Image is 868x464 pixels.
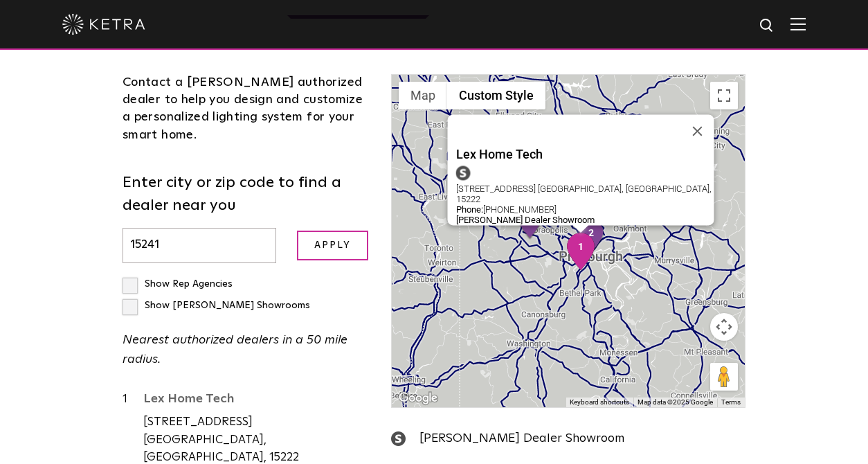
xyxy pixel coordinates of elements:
[123,301,310,310] label: Show [PERSON_NAME] Showrooms
[455,184,714,204] div: [STREET_ADDRESS] [GEOGRAPHIC_DATA], [GEOGRAPHIC_DATA], 15222
[62,14,145,35] img: ketra-logo-2019-white
[577,219,606,256] div: 2
[143,393,370,410] a: Lex Home Tech
[455,204,482,215] strong: Phone:
[123,279,233,289] label: Show Rep Agencies
[391,431,406,446] img: showroom_icon.png
[395,389,441,407] a: Open this area in Google Maps (opens a new window)
[710,363,738,391] button: Drag Pegman onto the map to open Street View
[710,313,738,341] button: Map camera controls
[455,204,714,215] div: [PHONE_NUMBER]
[721,398,741,406] a: Terms (opens in new tab)
[759,17,776,35] img: search icon
[395,389,441,407] img: Google
[570,398,629,407] button: Keyboard shortcuts
[790,17,806,30] img: Hamburger%20Nav.svg
[638,398,713,406] span: Map data ©2025 Google
[123,228,276,263] input: Enter city or zip code
[123,330,370,371] p: Nearest authorized dealers in a 50 mile radius.
[123,172,370,217] label: Enter city or zip code to find a dealer near you
[447,82,545,109] button: Custom Style
[399,82,447,109] button: Show street map
[297,231,369,260] input: Apply
[680,114,714,148] button: Close
[391,429,746,449] div: [PERSON_NAME] Dealer Showroom
[455,215,594,225] strong: [PERSON_NAME] Dealer Showroom
[566,233,595,270] div: 1
[455,148,714,165] a: Lex Home Tech
[123,74,370,144] div: Contact a [PERSON_NAME] authorized dealer to help you design and customize a personalized lightin...
[710,82,738,109] button: Toggle fullscreen view
[455,166,470,180] img: showroom_icon.png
